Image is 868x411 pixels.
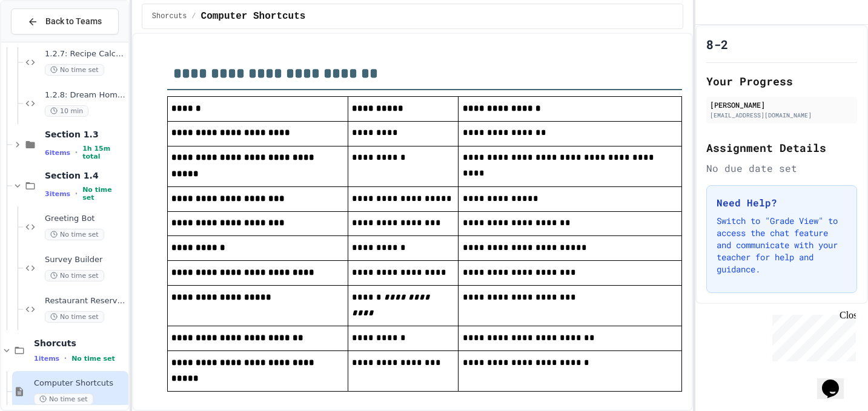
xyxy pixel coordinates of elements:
h2: Assignment Details [706,139,857,156]
span: Computer Shortcuts [34,378,126,389]
span: Section 1.4 [45,170,126,181]
span: No time set [45,229,104,240]
span: No time set [82,186,126,202]
span: Back to Teams [45,15,102,28]
div: [PERSON_NAME] [710,99,853,110]
span: No time set [71,355,115,363]
iframe: chat widget [767,310,856,361]
span: 6 items [45,149,70,157]
span: • [75,148,78,157]
span: • [64,353,67,363]
div: [EMAIL_ADDRESS][DOMAIN_NAME] [710,111,853,120]
span: No time set [45,270,104,281]
span: 1 items [34,355,59,363]
span: 1.2.7: Recipe Calculator [45,49,126,59]
span: • [75,189,78,199]
span: Shorcuts [152,12,187,21]
span: Greeting Bot [45,214,126,224]
h2: Your Progress [706,73,857,90]
span: 10 min [45,105,88,117]
div: No due date set [706,161,857,176]
iframe: chat widget [817,363,856,399]
span: 3 items [45,190,70,198]
span: No time set [45,64,104,76]
span: 1.2.8: Dream Home ASCII Art [45,90,126,100]
span: 1h 15m total [82,145,126,160]
span: Section 1.3 [45,129,126,140]
button: Back to Teams [11,8,119,35]
span: No time set [34,393,93,405]
h3: Need Help? [717,196,847,210]
span: Computer Shortcuts [201,9,306,24]
div: Chat with us now!Close [5,5,84,77]
span: Shorcuts [34,338,126,349]
p: Switch to "Grade View" to access the chat feature and communicate with your teacher for help and ... [717,215,847,275]
span: No time set [45,311,104,323]
h1: 8-2 [706,36,728,53]
span: Survey Builder [45,255,126,265]
span: Restaurant Reservation System [45,296,126,306]
span: / [191,12,196,21]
